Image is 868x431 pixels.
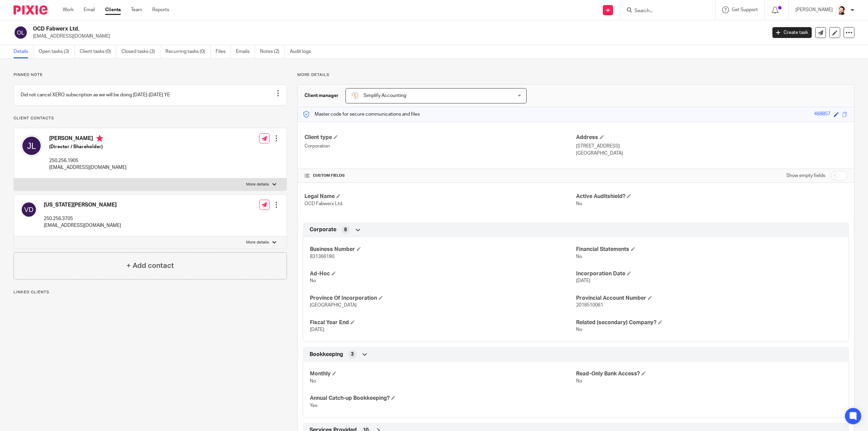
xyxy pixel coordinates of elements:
[126,260,174,271] h4: + Add contact
[576,327,582,332] span: No
[44,222,121,229] p: [EMAIL_ADDRESS][DOMAIN_NAME]
[304,201,343,206] span: OCD Fabwerx Ltd.
[165,45,211,58] a: Recurring tasks (0)
[576,143,847,150] p: [STREET_ADDRESS]
[84,6,95,13] a: Email
[772,27,812,38] a: Create task
[576,319,842,326] h4: Related (secondary) Company?
[310,254,334,259] span: 831366190
[304,134,576,141] h4: Client type
[44,201,121,209] h4: [US_STATE][PERSON_NAME]
[290,45,316,58] a: Audit logs
[14,45,34,58] a: Details
[310,319,576,326] h4: Fiscal Year End
[303,111,420,118] p: Master code for secure communications and files
[576,303,603,308] span: 2018510061
[363,93,406,98] span: Simplify Accounting
[304,92,339,99] h3: Client manager
[14,72,287,78] p: Pinned note
[351,92,359,100] img: Screenshot%202023-11-29%20141159.png
[310,295,576,302] h4: Province Of Incorporation
[131,6,142,13] a: Team
[814,111,830,118] div: 468857
[304,143,576,150] p: Corporation
[576,295,842,302] h4: Provincial Account Number
[310,246,576,253] h4: Business Number
[121,45,160,58] a: Closed tasks (3)
[63,6,74,13] a: Work
[576,134,847,141] h4: Address
[310,303,357,308] span: [GEOGRAPHIC_DATA]
[836,5,847,16] img: Jayde%20Headshot.jpg
[14,5,47,15] img: Pixie
[44,215,121,222] p: 250.256.3705
[21,135,42,157] img: svg%3E
[49,164,126,171] p: [EMAIL_ADDRESS][DOMAIN_NAME]
[14,116,287,121] p: Client contacts
[576,201,582,206] span: No
[21,201,37,218] img: svg%3E
[576,246,842,253] h4: Financial Statements
[39,45,75,58] a: Open tasks (3)
[33,25,616,33] h2: OCD Fabwerx Ltd.
[33,33,762,40] p: [EMAIL_ADDRESS][DOMAIN_NAME]
[216,45,231,58] a: Files
[310,226,336,233] span: Corporate
[351,351,354,358] span: 3
[14,290,287,295] p: Linked clients
[49,135,126,143] h4: [PERSON_NAME]
[310,395,576,402] h4: Annual Catch-up Bookkeeping?
[49,157,126,164] p: 250.256.1905
[576,270,842,277] h4: Incorporation Date
[310,278,316,283] span: No
[634,8,695,14] input: Search
[576,370,842,377] h4: Read-Only Bank Access?
[576,379,582,384] span: No
[304,193,576,200] h4: Legal Name
[310,327,324,332] span: [DATE]
[576,150,847,157] p: [GEOGRAPHIC_DATA]
[96,135,103,142] i: Primary
[795,6,833,13] p: [PERSON_NAME]
[576,193,847,200] h4: Active Auditshield?
[297,72,854,78] p: More details
[105,6,121,13] a: Clients
[310,270,576,277] h4: Ad-Hoc
[49,143,126,150] h5: (Director / Shareholder)
[236,45,255,58] a: Emails
[344,227,347,233] span: 8
[152,6,169,13] a: Reports
[260,45,285,58] a: Notes (2)
[310,379,316,384] span: No
[310,351,343,358] span: Bookkeeping
[246,240,269,245] p: More details
[576,254,582,259] span: No
[732,7,758,12] span: Get Support
[304,173,576,178] h4: CUSTOM FIELDS
[310,403,317,408] span: Yes
[80,45,116,58] a: Client tasks (0)
[310,370,576,377] h4: Monthly
[786,172,825,179] label: Show empty fields
[246,182,269,187] p: More details
[576,278,590,283] span: [DATE]
[14,25,28,40] img: svg%3E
